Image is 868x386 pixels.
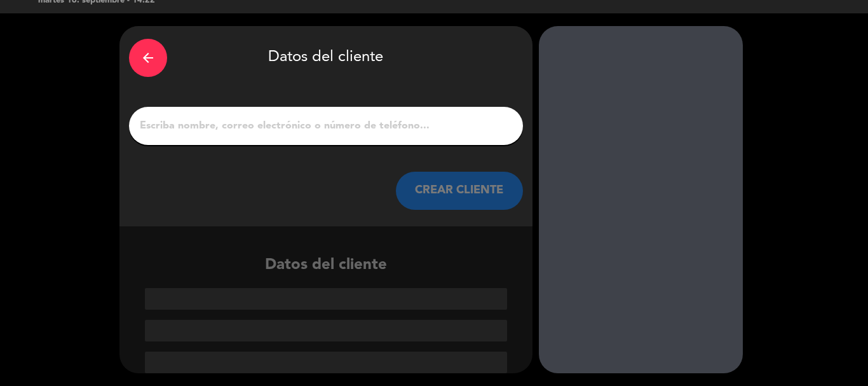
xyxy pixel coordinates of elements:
div: Datos del cliente [129,36,523,80]
div: Datos del cliente [119,253,532,373]
input: Escriba nombre, correo electrónico o número de teléfono... [139,117,513,135]
i: arrow_back [140,50,156,65]
button: CREAR CLIENTE [396,172,523,210]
